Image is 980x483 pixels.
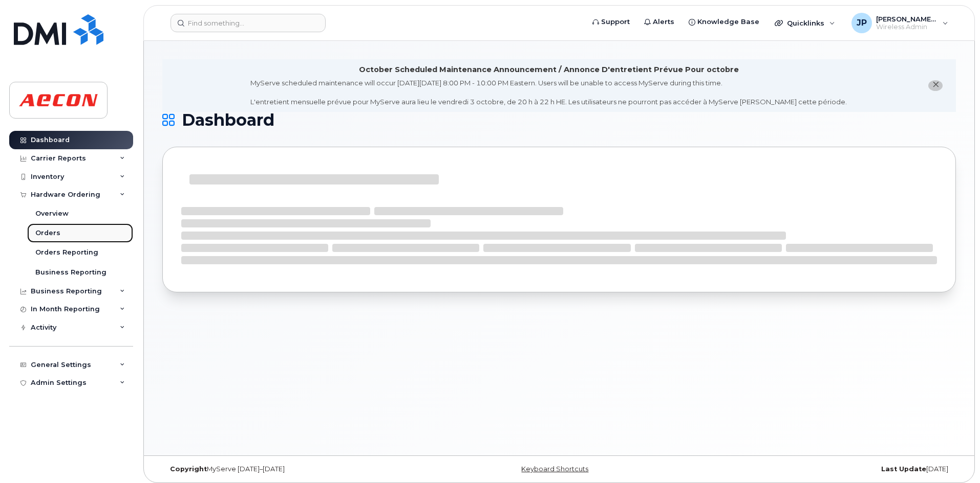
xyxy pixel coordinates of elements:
[250,78,847,107] div: MyServe scheduled maintenance will occur [DATE][DATE] 8:00 PM - 10:00 PM Eastern. Users will be u...
[881,465,926,473] strong: Last Update
[521,465,588,473] a: Keyboard Shortcuts
[691,465,956,473] div: [DATE]
[182,112,274,128] span: Dashboard
[170,465,207,473] strong: Copyright
[162,465,427,473] div: MyServe [DATE]–[DATE]
[359,64,739,75] div: October Scheduled Maintenance Announcement / Annonce D'entretient Prévue Pour octobre
[928,80,943,91] button: close notification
